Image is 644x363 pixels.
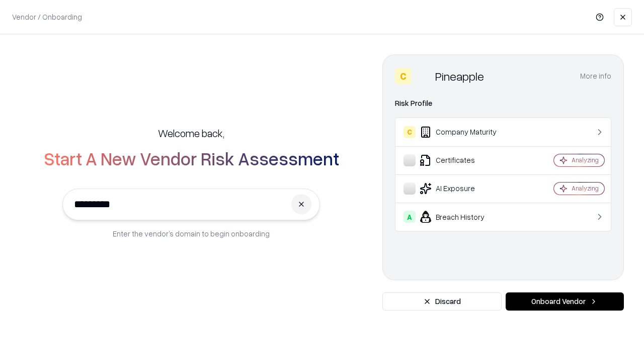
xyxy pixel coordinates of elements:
div: Risk Profile [395,97,611,109]
div: A [404,211,416,223]
h5: Welcome back, [158,126,224,140]
div: C [395,68,411,84]
p: Vendor / Onboarding [12,12,82,22]
img: Pineapple [415,68,431,84]
div: Certificates [404,154,524,166]
div: C [404,126,416,138]
div: Company Maturity [404,126,524,138]
div: Analyzing [572,184,599,193]
div: AI Exposure [404,183,524,195]
p: Enter the vendor’s domain to begin onboarding [113,228,270,239]
div: Analyzing [572,156,599,164]
div: Pineapple [435,68,484,84]
h2: Start A New Vendor Risk Assessment [44,148,339,168]
div: Breach History [404,211,524,223]
button: Discard [382,292,502,311]
button: Onboard Vendor [506,292,624,311]
button: More info [580,67,611,85]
